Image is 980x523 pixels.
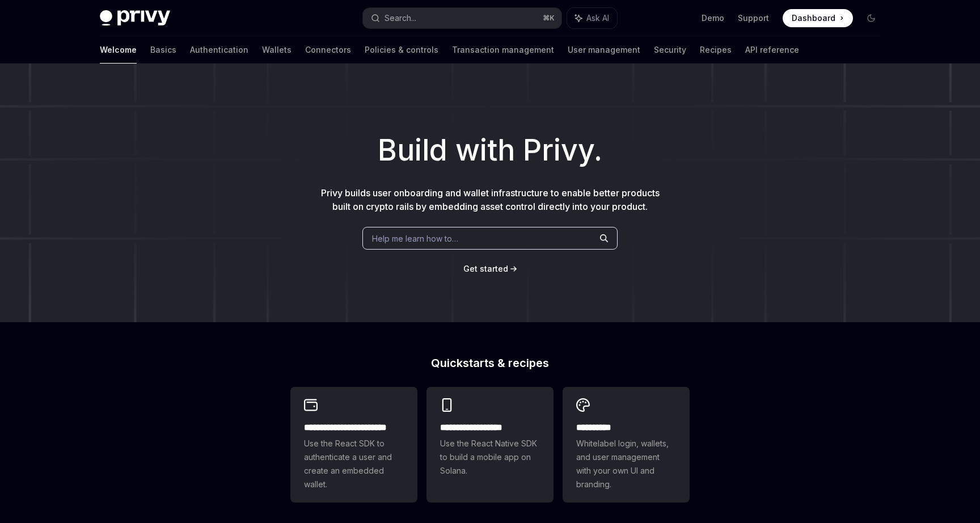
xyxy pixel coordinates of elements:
button: Toggle dark mode [862,9,880,27]
a: Basics [150,36,176,64]
a: Security [654,36,686,64]
h1: Build with Privy. [18,128,962,172]
span: Get started [463,264,508,273]
a: Authentication [190,36,248,64]
a: Policies & controls [365,36,438,64]
button: Search...⌘K [363,8,561,28]
span: ⌘ K [543,14,555,23]
img: dark logo [100,10,170,26]
div: Search... [385,11,416,25]
span: Whitelabel login, wallets, and user management with your own UI and branding. [576,437,676,491]
a: Get started [463,263,508,275]
span: Dashboard [792,12,835,24]
a: API reference [745,36,799,64]
span: Use the React SDK to authenticate a user and create an embedded wallet. [304,437,404,491]
h2: Quickstarts & recipes [290,357,690,369]
a: Recipes [700,36,732,64]
a: User management [568,36,640,64]
a: Welcome [100,36,137,64]
a: Connectors [305,36,351,64]
a: Wallets [262,36,292,64]
span: Ask AI [586,12,609,24]
a: Transaction management [452,36,554,64]
a: Demo [702,12,724,24]
a: Dashboard [783,9,853,27]
a: **** *****Whitelabel login, wallets, and user management with your own UI and branding. [563,387,690,503]
span: Help me learn how to… [372,233,458,244]
button: Ask AI [567,8,617,28]
a: **** **** **** ***Use the React Native SDK to build a mobile app on Solana. [426,387,554,503]
span: Use the React Native SDK to build a mobile app on Solana. [440,437,540,478]
a: Support [738,12,769,24]
span: Privy builds user onboarding and wallet infrastructure to enable better products built on crypto ... [321,187,660,212]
